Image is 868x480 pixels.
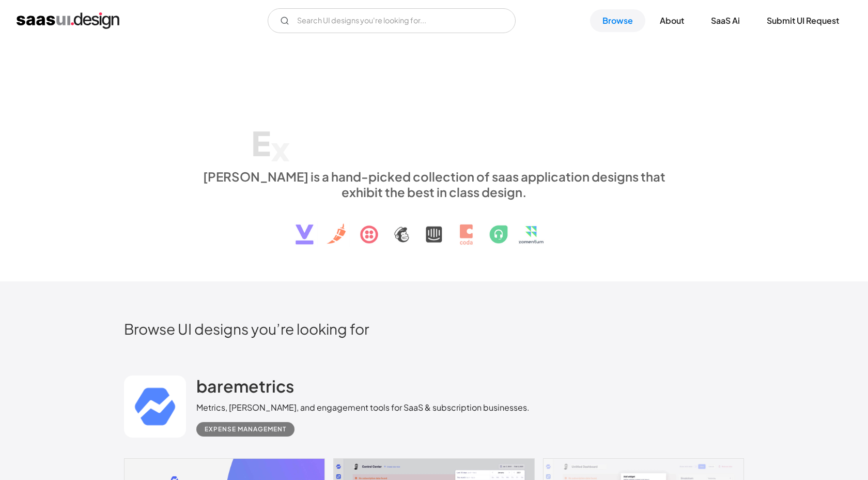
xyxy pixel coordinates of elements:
div: Metrics, [PERSON_NAME], and engagement tools for SaaS & subscription businesses. [196,401,530,414]
div: Expense Management [205,423,286,436]
div: [PERSON_NAME] is a hand-picked collection of saas application designs that exhibit the best in cl... [196,169,672,200]
a: home [17,12,119,29]
h1: Explore SaaS UI design patterns & interactions. [196,79,672,159]
a: Submit UI Request [754,9,851,32]
a: SaaS Ai [699,9,752,32]
a: baremetrics [196,376,294,401]
input: Search UI designs you're looking for... [268,8,516,33]
a: About [647,9,696,32]
h2: Browse UI designs you’re looking for [124,320,744,338]
div: x [271,128,290,168]
form: Email Form [268,8,516,33]
a: Browse [590,9,645,32]
img: text, icon, saas logo [277,200,591,253]
div: E [251,123,271,163]
h2: baremetrics [196,376,294,396]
